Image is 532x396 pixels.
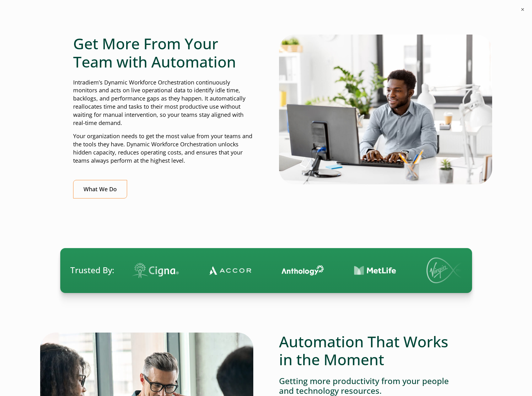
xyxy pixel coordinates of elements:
h2: Get More From Your Team with Automation [73,35,253,71]
button: × [519,6,526,13]
p: Your organization needs to get the most value from your teams and the tools they have. Dynamic Wo... [73,132,253,165]
img: Man typing on computer with real-time automation [279,35,492,184]
p: Intradiem’s Dynamic Workforce Orchestration continuously monitors and acts on live operational da... [73,79,253,127]
span: Trusted By: [70,264,114,276]
h4: Getting more productivity from your people and technology resources. [279,376,459,396]
h2: Automation That Works in the Moment [279,333,459,369]
img: Contact Center Automation MetLife Logo [260,266,303,275]
a: What We Do [73,180,127,198]
img: Virgin Media logo. [333,258,377,283]
img: Contact Center Automation Accor Logo [115,266,158,275]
